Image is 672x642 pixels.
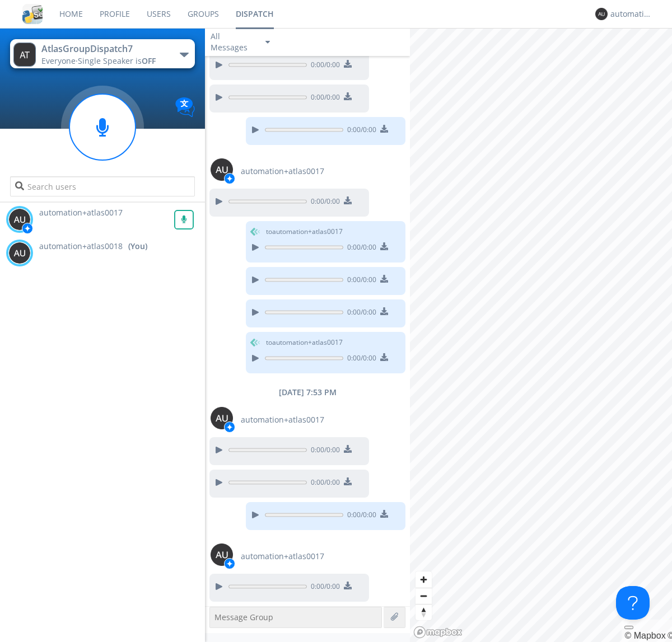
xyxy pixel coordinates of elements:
[211,407,233,429] img: 373638.png
[41,43,167,55] div: AtlasGroupDispatch7
[39,241,123,252] span: automation+atlas0018
[416,571,432,588] button: Zoom in
[343,307,376,320] span: 0:00 / 0:00
[343,353,376,365] span: 0:00 / 0:00
[343,242,376,255] span: 0:00 / 0:00
[8,242,31,264] img: 373638.png
[142,55,156,66] span: OFF
[624,631,665,640] a: Mapbox
[39,207,123,218] span: automation+atlas0017
[211,543,233,566] img: 373638.png
[13,43,36,67] img: 373638.png
[344,92,352,100] img: download media button
[205,387,410,398] div: [DATE] 7:53 PM
[241,166,324,177] span: automation+atlas0017
[241,414,324,425] span: automation+atlas0017
[610,8,652,20] div: automation+atlas0018
[307,60,340,72] span: 0:00 / 0:00
[211,158,233,181] img: 373638.png
[265,41,270,44] img: caret-down-sm.svg
[343,510,376,522] span: 0:00 / 0:00
[41,55,167,67] div: Everyone ·
[307,477,340,490] span: 0:00 / 0:00
[22,4,43,24] img: cddb5a64eb264b2086981ab96f4c1ba7
[266,227,343,237] span: to automation+atlas0017
[344,60,352,68] img: download media button
[8,208,31,231] img: 373638.png
[413,626,463,639] a: Mapbox logo
[624,626,633,629] button: Toggle attribution
[10,176,194,196] input: Search users
[128,241,147,252] div: (You)
[307,196,340,209] span: 0:00 / 0:00
[380,307,388,315] img: download media button
[211,31,255,53] div: All Messages
[344,445,352,453] img: download media button
[416,604,432,620] button: Reset bearing to north
[307,582,340,594] span: 0:00 / 0:00
[380,125,388,133] img: download media button
[380,275,388,283] img: download media button
[343,275,376,287] span: 0:00 / 0:00
[380,353,388,361] img: download media button
[416,604,432,620] span: Reset bearing to north
[307,445,340,457] span: 0:00 / 0:00
[343,125,376,137] span: 0:00 / 0:00
[380,242,388,250] img: download media button
[175,97,195,117] img: Translation enabled
[344,582,352,589] img: download media button
[416,588,432,604] button: Zoom out
[616,586,650,620] iframe: Toggle Customer Support
[344,196,352,204] img: download media button
[241,551,324,562] span: automation+atlas0017
[307,92,340,105] span: 0:00 / 0:00
[266,338,343,348] span: to automation+atlas0017
[78,55,156,66] span: Single Speaker is
[344,477,352,485] img: download media button
[10,39,194,68] button: AtlasGroupDispatch7Everyone·Single Speaker isOFF
[380,510,388,518] img: download media button
[416,588,432,604] span: Zoom out
[595,8,608,20] img: 373638.png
